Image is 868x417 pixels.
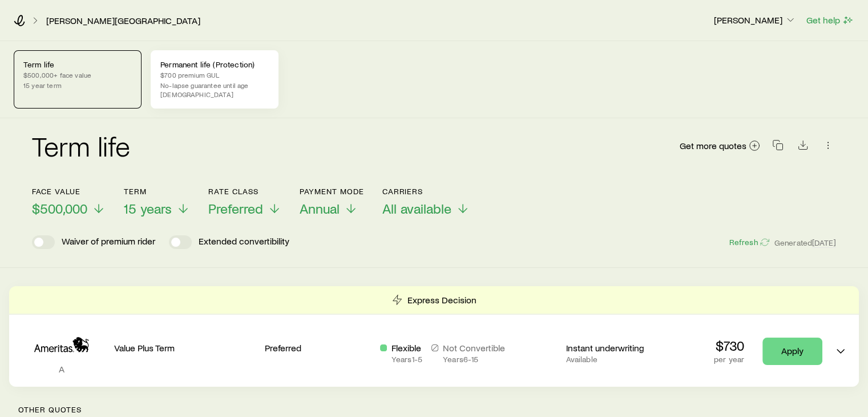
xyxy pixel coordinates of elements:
p: per year [714,355,744,364]
span: All available [382,201,451,216]
a: Get more quotes [679,139,761,153]
span: 15 years [124,201,172,216]
p: $500,000+ face value [23,70,132,79]
a: Download CSV [795,142,811,153]
span: Get more quotes [680,141,746,150]
button: [PERSON_NAME] [713,14,797,27]
p: Extended convertibility [199,235,289,249]
a: [PERSON_NAME][GEOGRAPHIC_DATA] [46,15,201,26]
p: Instant underwriting [566,342,672,354]
span: Annual [300,201,340,216]
p: [PERSON_NAME] [714,14,796,26]
p: 15 year term [23,81,132,90]
p: Payment Mode [300,187,364,196]
p: Term [124,187,190,196]
h2: Term life [32,132,130,159]
p: Preferred [265,342,371,354]
button: Rate ClassPreferred [208,187,281,217]
p: Face value [32,187,106,196]
p: Available [566,355,672,364]
button: Refresh [728,237,769,248]
p: No-lapse guarantee until age [DEMOGRAPHIC_DATA] [160,81,269,99]
p: Carriers [382,187,470,196]
button: Get help [806,14,854,27]
button: Term15 years [124,187,190,217]
button: Payment ModeAnnual [300,187,364,217]
span: Preferred [208,201,263,216]
a: Permanent life (Protection)$700 premium GULNo-lapse guarantee until age [DEMOGRAPHIC_DATA] [151,50,278,109]
p: Flexible [391,342,422,354]
p: Years 6 - 15 [443,355,505,364]
span: Generated [774,238,836,248]
p: Permanent life (Protection) [160,60,269,69]
p: Rate Class [208,187,281,196]
p: $730 [714,338,744,354]
span: $500,000 [32,201,87,216]
button: Face value$500,000 [32,187,106,217]
p: A [18,363,105,375]
p: Value Plus Term [114,342,256,354]
p: Not Convertible [443,342,505,354]
p: Waiver of premium rider [62,235,155,249]
p: Express Decision [407,294,477,306]
a: Term life$500,000+ face value15 year term [14,50,142,109]
p: $700 premium GUL [160,70,269,79]
p: Years 1 - 5 [391,355,422,364]
button: CarriersAll available [382,187,470,217]
div: Term quotes [9,286,859,387]
span: [DATE] [812,238,836,248]
a: Apply [762,338,822,365]
p: Term life [23,60,132,69]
